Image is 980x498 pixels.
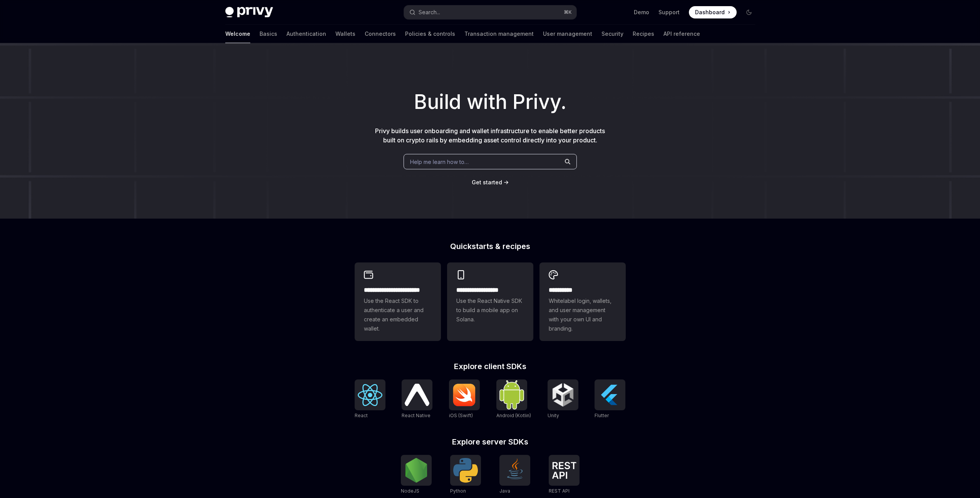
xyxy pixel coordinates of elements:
img: iOS (Swift) [452,383,477,406]
span: Help me learn how to… [410,158,469,166]
a: NodeJSNodeJS [401,455,432,495]
img: Java [503,458,527,483]
a: REST APIREST API [549,455,580,495]
a: Connectors [365,25,396,43]
a: iOS (Swift)iOS (Swift) [449,379,480,419]
span: Unity [548,413,559,418]
h1: Build with Privy. [12,87,968,117]
span: Use the React Native SDK to build a mobile app on Solana. [456,296,524,324]
img: Android (Kotlin) [499,380,524,409]
a: Policies & controls [405,25,455,43]
span: Privy builds user onboarding and wallet infrastructure to enable better products built on crypto ... [375,127,605,144]
a: ReactReact [355,379,385,419]
a: FlutterFlutter [595,379,625,419]
img: Flutter [598,383,622,407]
span: NodeJS [401,488,419,494]
a: Wallets [335,25,355,43]
span: Flutter [595,413,609,418]
img: NodeJS [404,458,429,483]
a: JavaJava [499,455,530,495]
div: Search... [419,8,440,17]
a: User management [543,25,592,43]
a: PythonPython [450,455,481,495]
a: React NativeReact Native [402,379,432,419]
img: dark logo [225,7,273,18]
span: Get started [472,179,502,185]
a: UnityUnity [548,379,578,419]
span: React Native [402,413,431,418]
a: Basics [260,25,277,43]
span: REST API [549,488,570,494]
span: Java [499,488,510,494]
span: ⌘ K [564,9,572,15]
img: React Native [405,384,429,406]
span: Whitelabel login, wallets, and user management with your own UI and branding. [549,296,616,333]
img: REST API [552,462,576,479]
h2: Explore client SDKs [355,363,626,370]
a: Security [601,25,623,43]
button: Search...⌘K [404,5,576,19]
a: Transaction management [464,25,534,43]
img: React [358,384,382,406]
a: Dashboard [689,6,737,18]
img: Python [453,458,478,483]
a: Demo [634,8,649,16]
a: **** *****Whitelabel login, wallets, and user management with your own UI and branding. [539,262,626,341]
a: Get started [472,179,502,186]
span: Use the React SDK to authenticate a user and create an embedded wallet. [364,296,432,333]
span: Android (Kotlin) [496,413,531,418]
a: Recipes [633,25,654,43]
span: React [355,413,368,418]
a: Authentication [286,25,326,43]
img: Unity [551,383,575,407]
a: Support [658,8,680,16]
a: **** **** **** ***Use the React Native SDK to build a mobile app on Solana. [447,262,533,341]
h2: Explore server SDKs [355,438,626,446]
span: Dashboard [695,8,725,16]
a: Android (Kotlin)Android (Kotlin) [496,379,531,419]
a: Welcome [225,25,250,43]
span: Python [450,488,466,494]
button: Toggle dark mode [743,6,755,18]
span: iOS (Swift) [449,413,473,418]
a: API reference [663,25,700,43]
h2: Quickstarts & recipes [355,242,626,250]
